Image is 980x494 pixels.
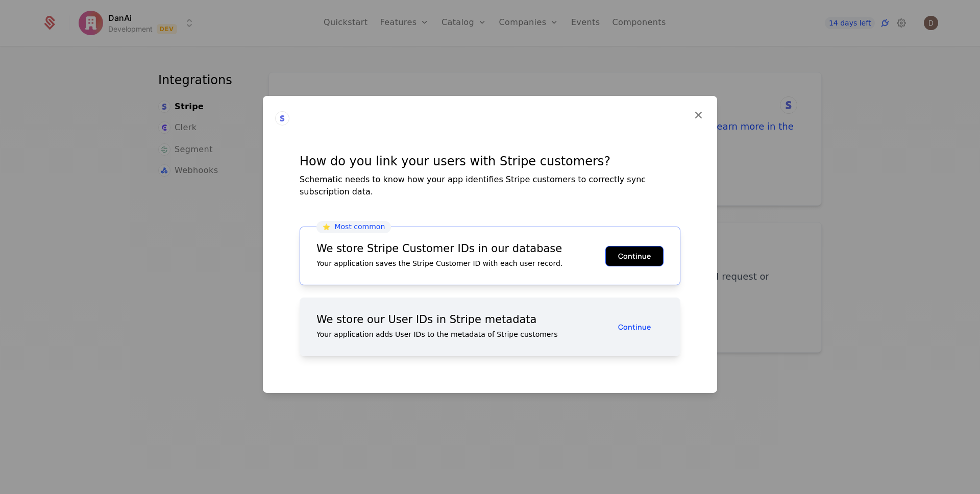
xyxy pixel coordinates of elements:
[605,245,664,266] button: Continue
[316,314,605,325] div: We store our User IDs in Stripe metadata
[316,258,605,268] div: Your application saves the Stripe Customer ID with each user record.
[334,223,385,231] span: Most common
[316,329,605,339] div: Your application adds User IDs to the metadata of Stripe customers
[316,243,605,254] div: We store Stripe Customer IDs in our database
[605,316,664,337] button: Continue
[300,153,680,169] div: How do you link your users with Stripe customers?
[300,174,680,198] div: Schematic needs to know how your app identifies Stripe customers to correctly sync subscription d...
[323,224,330,231] span: ⭐️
